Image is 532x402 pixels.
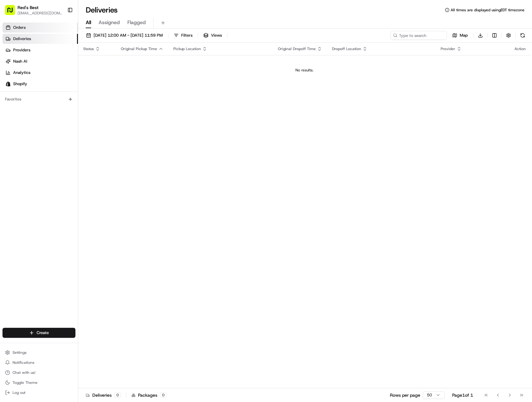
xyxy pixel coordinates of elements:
[3,23,78,33] a: Orders
[94,33,163,38] span: [DATE] 12:00 AM - [DATE] 11:59 PM
[13,114,18,119] img: 1736555255976-a54dd68f-1ca7-489b-9aae-adbdc363a1c4
[86,19,91,26] span: All
[173,46,201,51] span: Pickup Location
[84,114,86,119] span: •
[6,91,16,101] img: Klarizel Pensader
[3,378,75,387] button: Toggle Theme
[19,97,52,102] span: Klarizel Pensader
[86,5,118,15] h1: Deliveries
[13,370,35,375] span: Chat with us!
[6,108,16,118] img: Joana Marie Avellanoza
[56,97,69,102] span: [DATE]
[332,46,361,51] span: Dropoff Location
[160,392,167,398] div: 0
[83,31,166,40] button: [DATE] 12:00 AM - [DATE] 11:59 PM
[62,155,76,160] span: Pylon
[106,62,114,69] button: Start new chat
[13,25,26,30] span: Orders
[4,137,50,149] a: 📗Knowledge Base
[18,4,38,11] button: Red's Best
[6,6,19,19] img: Nash
[171,31,195,40] button: Filters
[13,70,30,75] span: Analytics
[3,358,75,367] button: Notifications
[13,59,27,64] span: Nash AI
[3,79,78,89] a: Shopify
[452,392,473,398] div: Page 1 of 1
[3,388,75,397] button: Log out
[211,33,222,38] span: Views
[44,155,76,160] a: Powered byPylon
[127,19,146,26] span: Flagged
[97,80,114,88] button: See all
[86,392,121,398] div: Deliveries
[13,380,38,385] span: Toggle Theme
[514,46,526,51] div: Action
[6,60,18,71] img: 1736555255976-a54dd68f-1ca7-489b-9aae-adbdc363a1c4
[3,3,65,18] button: Red's Best[EMAIL_ADDRESS][DOMAIN_NAME]
[3,34,78,44] a: Deliveries
[6,81,11,86] img: Shopify logo
[13,36,31,42] span: Deliveries
[37,330,49,336] span: Create
[53,141,58,146] div: 💻
[114,392,121,398] div: 0
[13,140,48,146] span: Knowledge Base
[3,368,75,377] button: Chat with us!
[13,390,25,395] span: Log out
[181,33,192,38] span: Filters
[390,392,420,398] p: Rows per page
[53,97,55,102] span: •
[3,328,75,338] button: Create
[13,350,27,355] span: Settings
[3,94,75,104] div: Favorites
[6,25,114,35] p: Welcome 👋
[18,11,62,16] button: [EMAIL_ADDRESS][DOMAIN_NAME]
[3,348,75,357] button: Settings
[99,19,120,26] span: Assigned
[59,140,100,146] span: API Documentation
[13,47,30,53] span: Providers
[19,114,83,119] span: [PERSON_NAME] [PERSON_NAME]
[13,81,27,87] span: Shopify
[3,56,78,66] a: Nash AI
[13,97,18,102] img: 1736555255976-a54dd68f-1ca7-489b-9aae-adbdc363a1c4
[451,8,524,13] span: All times are displayed using EDT timezone
[13,360,34,365] span: Notifications
[278,46,316,51] span: Original Dropoff Time
[3,45,78,55] a: Providers
[6,141,11,146] div: 📗
[460,33,468,38] span: Map
[391,31,447,40] input: Type to search
[28,60,103,66] div: Start new chat
[449,31,471,40] button: Map
[6,81,42,86] div: Past conversations
[441,46,455,51] span: Provider
[518,31,527,40] button: Refresh
[28,66,86,71] div: We're available if you need us!
[3,68,78,78] a: Analytics
[121,46,157,51] span: Original Pickup Time
[131,392,167,398] div: Packages
[16,40,103,47] input: Clear
[83,46,94,51] span: Status
[201,31,225,40] button: Views
[50,137,103,149] a: 💻API Documentation
[13,60,24,71] img: 1727276513143-84d647e1-66c0-4f92-a045-3c9f9f5dfd92
[88,114,100,119] span: [DATE]
[81,68,528,73] div: No results.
